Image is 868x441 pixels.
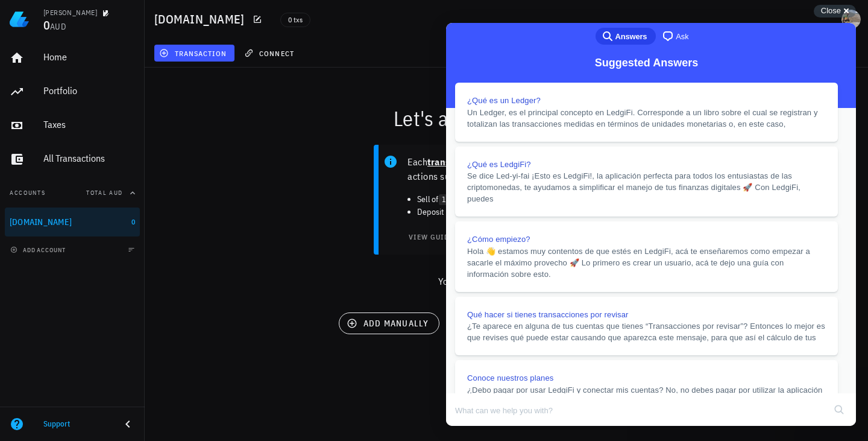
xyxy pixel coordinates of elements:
li: Sell of on Coinbase. [417,193,629,206]
h1: [DOMAIN_NAME] [154,10,249,29]
div: Taxes [43,119,135,130]
span: connect [247,48,294,58]
button: add account [7,244,71,256]
p: You can add transactions in 3 ways: [145,274,868,288]
a: [DOMAIN_NAME] 0 [5,208,140,236]
div: Support [43,419,111,429]
code: 1 BTC [439,194,467,206]
a: Taxes [5,111,140,140]
div: Portfolio [43,85,135,97]
iframe: Help Scout Beacon - Live Chat, Contact Form, and Knowledge Base [446,23,856,426]
button: view guide [400,228,473,245]
span: AUD [50,21,66,32]
span: Total AUD [86,189,123,197]
button: Close [814,5,856,17]
div: [PERSON_NAME] [43,8,97,17]
button: add manually [339,313,439,334]
button: connect [239,45,301,62]
span: Close [821,6,841,15]
b: transaction [427,156,477,168]
div: avatar [841,10,861,29]
span: add account [13,246,66,254]
div: All Transactions [43,153,135,164]
button: transaction [154,45,234,62]
p: Each is linked to an and are actions such as: [407,154,629,183]
div: Home [43,51,135,63]
li: Deposit of from Binance. [417,206,629,218]
a: All Transactions [5,145,140,174]
a: Home [5,43,140,72]
button: AccountsTotal AUD [5,179,140,208]
span: view guide [407,232,465,241]
span: 0 txs [288,13,303,27]
img: LedgiFi [10,10,29,29]
div: [DOMAIN_NAME] [10,217,72,227]
span: 0 [131,217,135,226]
span: add manually [349,318,429,329]
span: transaction [162,48,227,58]
a: Portfolio [5,77,140,106]
span: 0 [43,17,50,33]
